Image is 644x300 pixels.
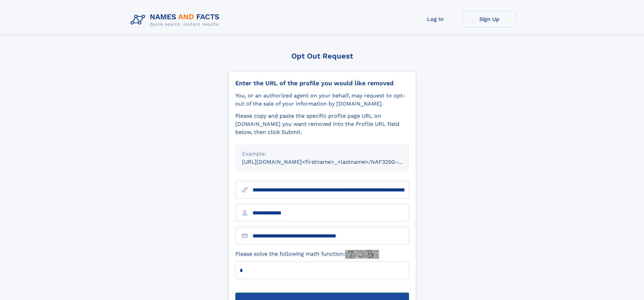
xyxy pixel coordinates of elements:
[235,92,409,108] div: You, or an authorized agent on your behalf, may request to opt-out of the sale of your informatio...
[235,112,409,136] div: Please copy and paste the specific profile page URL on [DOMAIN_NAME] you want removed into the Pr...
[462,11,517,27] a: Sign Up
[228,52,416,60] div: Opt Out Request
[235,79,409,87] div: Enter the URL of the profile you would like removed
[235,250,379,259] label: Please solve the following math function:
[242,159,422,165] small: [URL][DOMAIN_NAME]<firstname>_<lastname>/NAF325G-xxxxxxxx
[408,11,462,27] a: Log In
[128,11,225,29] img: Logo Names and Facts
[242,150,402,158] div: Example:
